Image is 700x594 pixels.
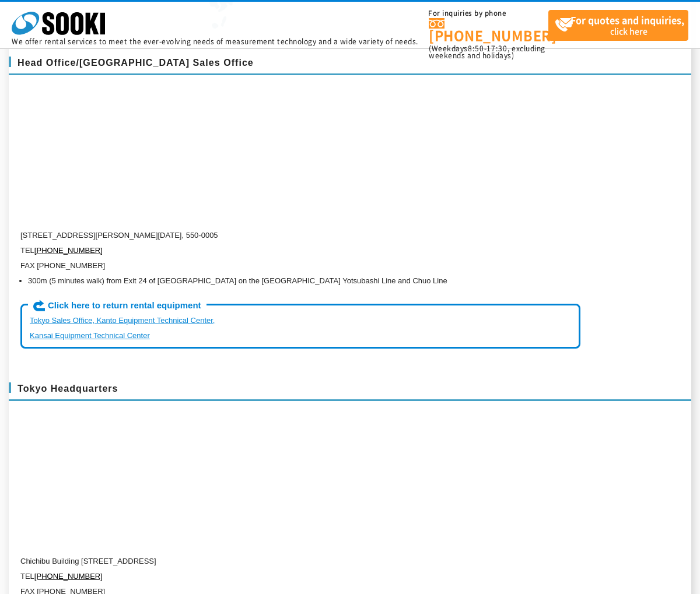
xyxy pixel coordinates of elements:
[28,276,447,285] font: 300m (5 minutes walk) from Exit 24 of [GEOGRAPHIC_DATA] on the [GEOGRAPHIC_DATA] Yotsubashi Line ...
[610,25,647,37] font: click here
[17,383,118,393] font: Tokyo Headquarters
[428,8,506,18] font: For inquiries by phone
[429,25,556,45] font: [PHONE_NUMBER]
[487,43,508,54] font: 17:30
[20,557,156,565] font: Chichibu Building [STREET_ADDRESS]
[20,572,34,581] font: TEL
[429,43,545,61] font: , excluding weekends and holidays)
[12,36,418,47] font: We offer rental services to meet the ever-evolving needs of measurement technology and a wide var...
[570,13,684,27] font: For quotes and inquiries,
[20,231,218,240] font: [STREET_ADDRESS][PERSON_NAME][DATE], 550-0005
[17,57,254,68] font: Head Office/[GEOGRAPHIC_DATA] Sales Office
[548,10,688,41] a: For quotes and inquiries,click here
[34,246,103,255] a: [PHONE_NUMBER]
[429,43,468,54] font: (Weekdays
[34,572,103,581] a: [PHONE_NUMBER]
[20,246,34,255] font: TEL
[468,43,484,54] font: 8:50
[30,331,150,340] a: Kansai Equipment Technical Center
[20,261,105,270] font: FAX [PHONE_NUMBER]
[30,316,215,325] a: Tokyo Sales Office, Kanto Equipment Technical Center,
[48,300,201,310] font: Click here to return rental equipment
[429,18,548,42] a: [PHONE_NUMBER]
[484,43,487,54] font: -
